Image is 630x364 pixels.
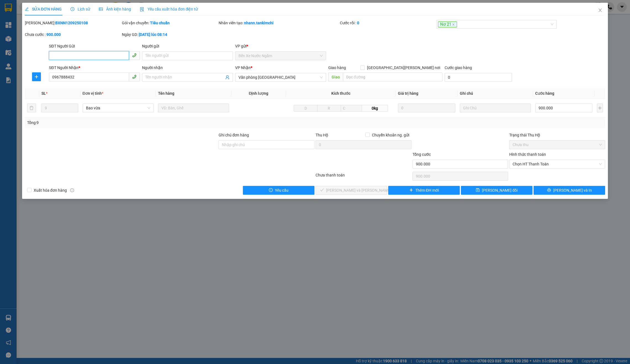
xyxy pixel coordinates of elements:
[25,7,29,11] span: edit
[438,22,457,28] span: Nơ 21
[328,73,343,81] span: Giao
[142,43,233,49] div: Người gửi
[535,91,554,96] span: Cước hàng
[592,3,608,18] button: Close
[225,75,230,80] span: user-add
[46,32,61,37] b: 900.000
[513,141,602,149] span: Chưa thu
[27,120,243,126] div: Tổng: 9
[317,105,341,112] input: R
[388,186,460,195] button: plusThêm ĐH mới
[328,65,346,70] span: Giao hàng
[244,21,274,25] b: nhann.tankimchi
[158,104,229,112] input: VD: Bàn, Ghế
[460,104,531,112] input: Ghi Chú
[409,188,413,192] span: plus
[294,105,317,112] input: D
[343,73,442,81] input: Dọc đường
[398,91,418,96] span: Giá trị hàng
[83,91,103,96] span: Đơn vị tính
[158,91,174,96] span: Tên hàng
[140,7,144,12] img: icon
[219,20,338,26] div: Nhân viên tạo:
[249,91,268,96] span: Định lượng
[139,32,167,37] b: [DATE] lúc 08:14
[370,132,411,138] span: Chuyển khoản ng. gửi
[132,53,136,57] span: phone
[70,7,74,11] span: clock-circle
[598,8,602,12] span: close
[99,7,103,11] span: picture
[122,20,218,26] div: Gói vận chuyển:
[235,65,251,70] span: VP Nhận
[445,65,472,70] label: Cước giao hàng
[597,104,603,112] button: plus
[25,20,121,26] div: [PERSON_NAME]:
[341,105,362,112] input: C
[49,65,140,71] div: SĐT Người Nhận
[445,73,512,82] input: Cước giao hàng
[509,132,605,138] div: Trạng thái Thu Hộ
[413,152,431,157] span: Tổng cước
[32,75,41,79] span: plus
[458,88,533,99] th: Ghi chú
[362,105,388,112] span: 0kg
[315,172,412,182] div: Chưa thanh toán
[99,7,131,11] span: Ảnh kiện hàng
[122,31,218,38] div: Ngày GD:
[357,21,359,25] b: 0
[269,188,273,192] span: exclamation-circle
[32,72,41,81] button: plus
[243,186,314,195] button: exclamation-circleYêu cầu
[275,187,288,193] span: Yêu cầu
[27,104,36,112] button: delete
[219,133,249,137] label: Ghi chú đơn hàng
[142,65,233,71] div: Người nhận
[316,186,387,195] button: check[PERSON_NAME] và [PERSON_NAME] hàng
[553,187,592,193] span: [PERSON_NAME] và In
[132,75,136,79] span: phone
[238,73,323,81] span: Văn phòng Đà Nẵng
[70,7,90,11] span: Lịch sử
[25,7,62,11] span: SỬA ĐƠN HÀNG
[398,104,455,112] input: 0
[509,152,546,157] label: Hình thức thanh toán
[513,160,602,168] span: Chọn HT Thanh Toán
[365,65,442,71] span: [GEOGRAPHIC_DATA][PERSON_NAME] nơi
[41,91,46,96] span: SL
[452,23,455,26] span: close
[461,186,532,195] button: save[PERSON_NAME] đổi
[476,188,480,192] span: save
[331,91,350,96] span: Kích thước
[25,31,121,38] div: Chưa cước :
[49,43,140,49] div: SĐT Người Gửi
[55,21,88,25] b: BXNN1209250108
[235,43,326,49] div: VP gửi
[415,187,439,193] span: Thêm ĐH mới
[219,140,314,149] input: Ghi chú đơn hàng
[86,104,150,112] span: Bao vừa
[238,52,323,60] span: Bến Xe Nước Ngầm
[140,7,198,11] span: Yêu cầu xuất hóa đơn điện tử
[534,186,605,195] button: printer[PERSON_NAME] và In
[70,188,74,192] span: info-circle
[340,20,436,26] div: Cước rồi :
[32,187,69,193] span: Xuất hóa đơn hàng
[150,21,170,25] b: Tiêu chuẩn
[316,133,328,137] span: Thu Hộ
[547,188,551,192] span: printer
[482,187,518,193] span: [PERSON_NAME] đổi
